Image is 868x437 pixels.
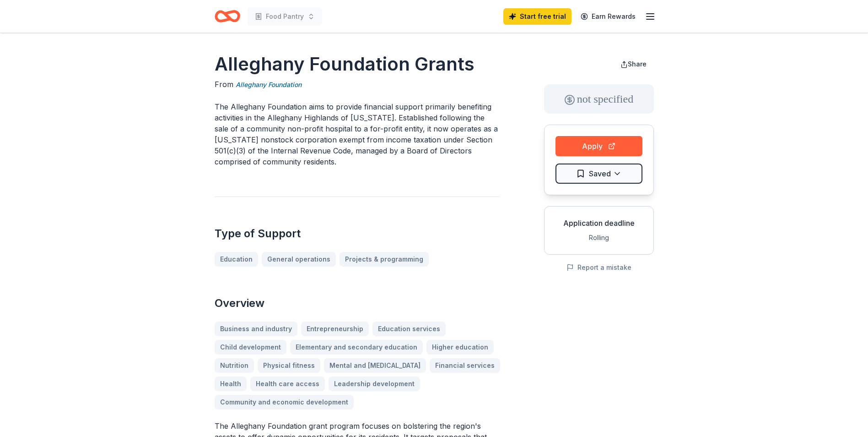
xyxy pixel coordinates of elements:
button: Saved [555,164,642,184]
a: Home [215,5,240,27]
a: Earn Rewards [575,8,641,25]
a: Alleghany Foundation [236,79,302,90]
h1: Alleghany Foundation Grants [215,51,500,77]
a: Projects & programming [340,252,429,267]
div: From [215,79,500,90]
a: Education [215,252,258,267]
div: Rolling [552,232,646,243]
div: not specified [544,84,654,114]
h2: Type of Support [215,226,500,241]
h2: Overview [215,296,500,311]
span: Food Pantry [266,11,304,22]
span: Share [628,60,647,68]
button: Food Pantry [248,7,322,26]
a: Start free trial [503,8,571,25]
div: Application deadline [552,218,646,229]
button: Apply [555,136,642,156]
span: Saved [589,168,611,180]
p: The Alleghany Foundation aims to provide financial support primarily benefiting activities in the... [215,101,500,167]
a: General operations [262,252,336,267]
button: Share [613,55,654,73]
button: Report a mistake [566,262,631,273]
